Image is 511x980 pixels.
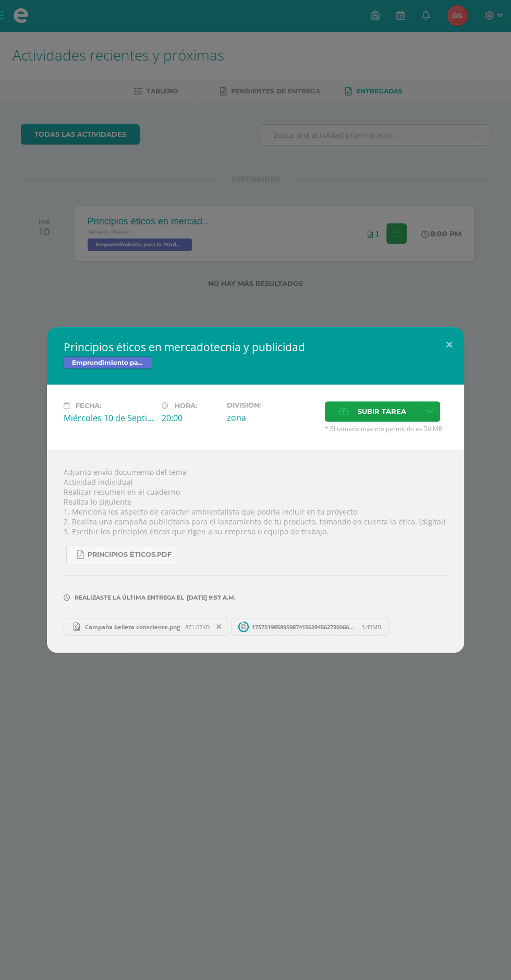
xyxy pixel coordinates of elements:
span: Realizaste la última entrega el [75,594,184,601]
label: División: [227,401,317,409]
span: 3.43MB [361,623,381,631]
span: Fecha: [76,402,101,410]
h2: Principios éticos en mercadotecnia y publicidad [64,340,447,354]
div: Miércoles 10 de Septiembre [64,412,153,424]
span: Remover entrega [210,621,228,632]
span: Principios éticos.pdf [88,551,172,559]
a: Campaña belleza consciente.png 871.07KB [64,618,228,636]
div: 20:00 [162,412,218,424]
span: * El tamaño máximo permitido es 50 MB [325,424,447,433]
div: zona [227,412,317,423]
span: Emprendimiento para la Productividad [64,356,152,369]
span: Hora: [175,402,197,410]
span: 871.07KB [185,623,210,631]
span: Campaña belleza consciente.png [80,623,185,631]
span: [DATE] 9:57 a.m. [184,597,236,598]
button: Close (Esc) [434,327,464,363]
a: 17575198589598741563945627300660.jpg [231,618,390,636]
span: Subir tarea [358,402,406,421]
a: Principios éticos.pdf [66,545,177,565]
span: 17575198589598741563945627300660.jpg [247,623,361,631]
div: Adjunto envío documento del tema Actividad individual Realizar resumen en el cuaderno Realiza lo ... [47,450,464,653]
